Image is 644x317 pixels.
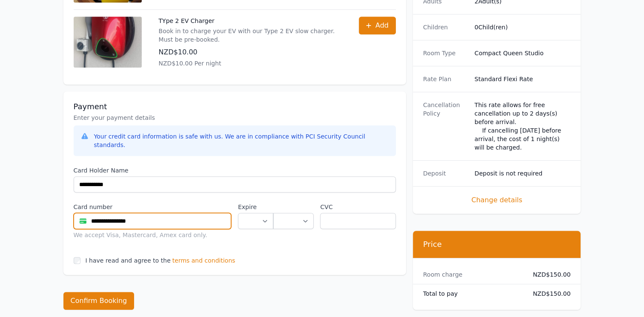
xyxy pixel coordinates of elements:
[238,203,273,211] label: Expire
[63,292,135,310] button: Confirm Booking
[74,203,232,211] label: Card number
[159,17,342,25] p: TYpe 2 EV Charger
[86,257,171,264] label: I have read and agree to the
[423,289,519,298] dt: Total to pay
[423,195,571,205] span: Change details
[172,256,235,265] span: terms and conditions
[423,270,519,279] dt: Room charge
[423,239,571,249] h3: Price
[375,20,389,31] span: Add
[423,169,468,178] dt: Deposit
[159,59,342,68] p: NZD$10.00 Per night
[74,102,396,112] h3: Payment
[273,203,313,211] label: .
[320,203,395,211] label: CVC
[475,169,571,178] dd: Deposit is not required
[526,270,571,279] dd: NZD$150.00
[359,17,396,34] button: Add
[423,23,468,31] dt: Children
[74,231,232,239] div: We accept Visa, Mastercard, Amex card only.
[423,49,468,57] dt: Room Type
[94,132,389,149] div: Your credit card information is safe with us. We are in compliance with PCI Security Council stan...
[526,289,571,298] dd: NZD$150.00
[475,75,571,83] dd: Standard Flexi Rate
[74,17,142,68] img: TYpe 2 EV Charger
[475,101,571,152] div: This rate allows for free cancellation up to 2 days(s) before arrival. If cancelling [DATE] befor...
[74,113,396,122] p: Enter your payment details
[159,47,342,57] p: NZD$10.00
[423,101,468,152] dt: Cancellation Policy
[475,23,571,31] dd: 0 Child(ren)
[159,27,342,44] p: Book in to charge your EV with our Type 2 EV slow charger. Must be pre-booked.
[423,75,468,83] dt: Rate Plan
[475,49,571,57] dd: Compact Queen Studio
[74,166,396,175] label: Card Holder Name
